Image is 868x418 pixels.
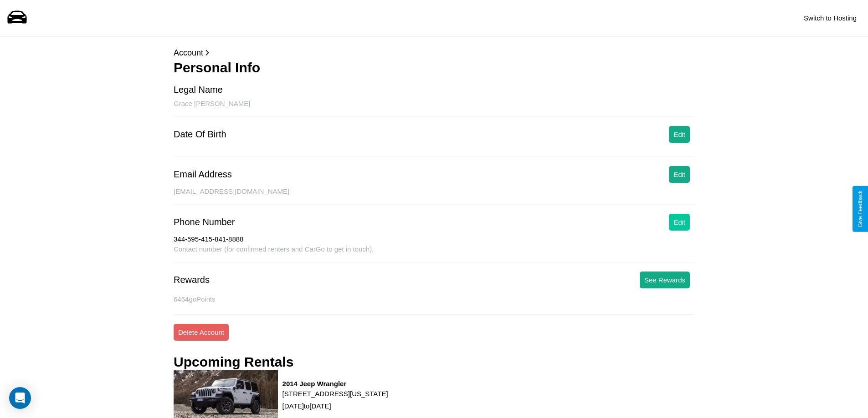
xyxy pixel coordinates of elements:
button: See Rewards [640,272,690,288]
div: [EMAIL_ADDRESS][DOMAIN_NAME] [174,187,694,205]
button: Edit [669,166,690,183]
div: 344-595-415-841-8888 [174,235,694,245]
button: Edit [669,214,690,231]
button: Switch to Hosting [799,10,861,26]
p: [DATE] to [DATE] [282,400,388,412]
button: Delete Account [174,324,229,341]
h3: Upcoming Rentals [174,354,293,370]
p: 6464 goPoints [174,293,694,305]
p: [STREET_ADDRESS][US_STATE] [282,388,388,400]
div: Grace [PERSON_NAME] [174,100,694,117]
div: Open Intercom Messenger [9,387,31,409]
div: Phone Number [174,217,235,227]
button: Edit [669,126,690,143]
div: Email Address [174,169,232,180]
div: Date Of Birth [174,129,226,140]
div: Legal Name [174,85,223,95]
div: Rewards [174,275,210,285]
h3: 2014 Jeep Wrangler [282,380,388,388]
div: Give Feedback [857,191,863,227]
p: Account [174,45,694,60]
div: Contact number (for confirmed renters and CarGo to get in touch). [174,245,694,262]
h3: Personal Info [174,60,694,76]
